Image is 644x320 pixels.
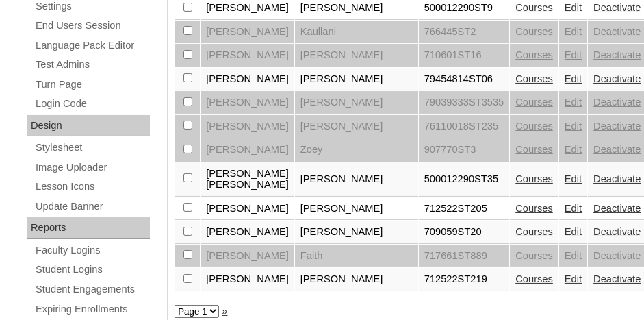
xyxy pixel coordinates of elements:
td: [PERSON_NAME] [201,44,294,67]
a: Language Pack Editor [34,37,150,54]
a: Edit [565,273,582,284]
td: [PERSON_NAME] [201,268,294,291]
td: [PERSON_NAME] [295,162,418,197]
a: Courses [515,250,553,261]
a: Lesson Icons [34,178,150,195]
td: Faith [295,245,418,268]
td: 79039333ST3535 [419,91,510,114]
a: Edit [565,144,582,155]
a: Login Code [34,95,150,112]
a: Deactivate [593,2,641,13]
td: Zoey [295,138,418,162]
td: 717661ST889 [419,245,510,268]
td: 712522ST205 [419,197,510,221]
a: Courses [515,144,553,155]
td: [PERSON_NAME] [201,115,294,138]
a: Update Banner [34,198,150,215]
a: Courses [515,121,553,132]
div: Reports [27,217,150,239]
a: Deactivate [593,26,641,37]
a: Courses [515,226,553,237]
a: Edit [565,121,582,132]
a: Courses [515,273,553,284]
a: Edit [565,173,582,184]
a: Edit [565,49,582,60]
a: Deactivate [593,226,641,237]
a: Courses [515,173,553,184]
a: Edit [565,250,582,261]
a: Edit [565,97,582,108]
td: [PERSON_NAME] [201,91,294,114]
a: Edit [565,2,582,13]
td: 712522ST219 [419,268,510,291]
a: Edit [565,226,582,237]
a: Edit [565,26,582,37]
td: [PERSON_NAME] [295,115,418,138]
td: [PERSON_NAME] [201,138,294,162]
td: 76110018ST235 [419,115,510,138]
a: Courses [515,203,553,214]
a: Deactivate [593,250,641,261]
a: Stylesheet [34,139,150,156]
td: [PERSON_NAME] [201,197,294,221]
a: Student Engagements [34,281,150,298]
td: 907770ST3 [419,138,510,162]
a: Deactivate [593,273,641,284]
a: End Users Session [34,17,150,34]
a: Expiring Enrollments [34,301,150,318]
a: Courses [515,26,553,37]
div: Design [27,115,150,137]
td: 500012290ST35 [419,162,510,197]
td: [PERSON_NAME] [201,21,294,44]
a: Student Logins [34,261,150,278]
a: Deactivate [593,203,641,214]
a: Edit [565,203,582,214]
a: Deactivate [593,97,641,108]
td: [PERSON_NAME] [295,91,418,114]
td: Kaullani [295,21,418,44]
a: Courses [515,73,553,84]
a: Deactivate [593,49,641,60]
td: 766445ST2 [419,21,510,44]
a: Deactivate [593,173,641,184]
a: Deactivate [593,121,641,132]
td: [PERSON_NAME] [295,197,418,221]
a: Turn Page [34,76,150,93]
td: [PERSON_NAME] [201,68,294,91]
a: Test Admins [34,56,150,73]
a: Image Uploader [34,159,150,176]
td: [PERSON_NAME] [295,44,418,67]
td: [PERSON_NAME] [295,221,418,244]
a: Courses [515,2,553,13]
a: Courses [515,49,553,60]
a: Edit [565,73,582,84]
a: Deactivate [593,144,641,155]
td: [PERSON_NAME] [295,68,418,91]
td: 709059ST20 [419,221,510,244]
td: [PERSON_NAME] [295,268,418,291]
a: Deactivate [593,73,641,84]
td: [PERSON_NAME] [PERSON_NAME] [201,162,294,197]
a: Faculty Logins [34,242,150,259]
a: Courses [515,97,553,108]
td: 79454814ST06 [419,68,510,91]
td: [PERSON_NAME] [201,245,294,268]
td: [PERSON_NAME] [201,221,294,244]
a: » [222,306,227,317]
td: 710601ST16 [419,44,510,67]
